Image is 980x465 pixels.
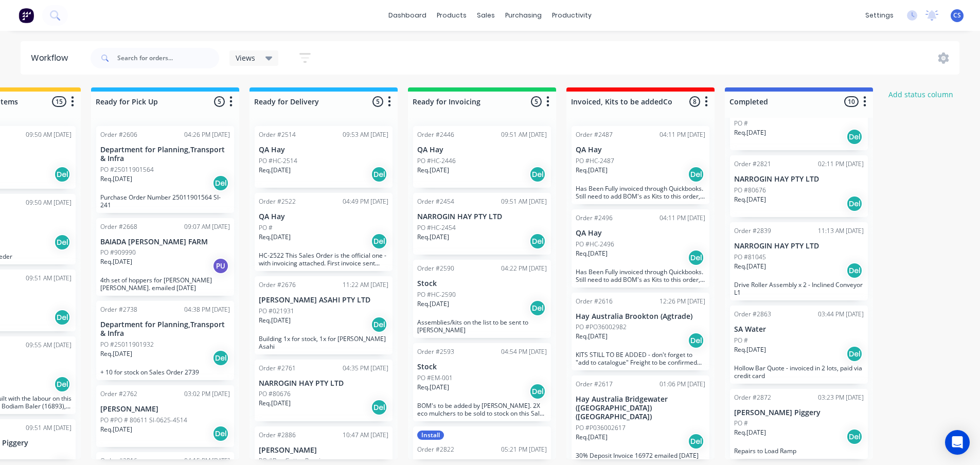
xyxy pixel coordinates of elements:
div: Order #244609:51 AM [DATE]QA HayPO #HC-2446Req.[DATE]Del [413,126,551,188]
div: sales [472,8,500,23]
p: 4th set of hoppers for [PERSON_NAME] [PERSON_NAME]. emailed [DATE] [100,276,230,292]
div: Del [371,233,387,249]
div: 09:51 AM [DATE] [501,197,547,206]
div: 11:13 AM [DATE] [818,226,864,236]
p: Hay Australia Brookton (Agtrade) [576,312,705,321]
div: Order #245409:51 AM [DATE]NARROGIN HAY PTY LTDPO #HC-2454Req.[DATE]Del [413,193,551,255]
p: QA Hay [259,146,388,154]
p: Req. [DATE] [417,233,449,242]
div: settings [860,8,899,23]
a: dashboard [383,8,432,23]
p: KITS STILL TO BE ADDED - don't forget to "add to catalogue" Freight to be confirmed on final invo... [576,351,705,366]
div: 05:21 PM [DATE] [501,445,547,454]
p: Req. [DATE] [734,428,766,437]
div: Order #276203:02 PM [DATE][PERSON_NAME]PO #PO # 80611 SI-0625-4514Req.[DATE]Del [96,385,234,447]
div: Order #261612:26 PM [DATE]Hay Australia Brookton (Agtrade)PO #PO36002982Req.[DATE]DelKITS STILL T... [572,293,709,371]
div: Order #2839 [734,226,771,236]
p: Req. [DATE] [417,299,449,309]
div: Order #2606 [100,130,137,139]
div: Order #2762 [100,389,137,399]
p: PO # [259,223,273,233]
p: Department for Planning,Transport & Infra [100,320,230,338]
div: Order #267611:22 AM [DATE][PERSON_NAME] ASAHI PTY LTDPO #021931Req.[DATE]DelBuilding 1x for stock... [255,276,393,354]
div: Del [688,332,704,349]
p: Req. [DATE] [100,425,132,434]
p: PO #PO36002982 [576,323,627,332]
span: CS [953,11,961,20]
p: 30% Deposit Invoice 16972 emailed [DATE] [576,452,705,459]
span: Views [236,52,255,63]
div: Order #259004:22 PM [DATE]StockPO #HC-2590Req.[DATE]DelAssemblies/kits on the list to be sent to ... [413,260,551,338]
div: 03:02 PM [DATE] [184,389,230,399]
div: products [432,8,472,23]
div: Del [846,262,863,279]
p: Stock [417,363,547,371]
p: Req. [DATE] [576,433,608,442]
p: QA Hay [417,146,547,154]
div: 12:26 PM [DATE] [660,297,705,306]
p: Department for Planning,Transport & Infra [100,146,230,163]
div: Del [371,166,387,183]
p: Req. [DATE] [576,332,608,341]
p: Req. [DATE] [734,262,766,271]
p: Repairs to Load Ramp [734,447,864,455]
p: Req. [DATE] [576,249,608,258]
div: Order #2454 [417,197,454,206]
div: Del [529,383,546,400]
div: 09:51 AM [DATE] [26,274,72,283]
div: Order #2821 [734,159,771,169]
p: PO #25011901564 [100,165,154,174]
p: [PERSON_NAME] [100,405,230,414]
div: PU [212,258,229,274]
p: Req. [DATE] [734,128,766,137]
div: 04:26 PM [DATE] [184,130,230,139]
p: Req. [DATE] [259,233,291,242]
div: 09:51 AM [DATE] [26,423,72,433]
p: Has Been Fully invoiced through Quickbooks. Still need to add BOM's as Kits to this order, and ge... [576,268,705,283]
p: PO #81045 [734,253,766,262]
div: 11:22 AM [DATE] [343,280,388,290]
div: Del [688,166,704,183]
div: 09:51 AM [DATE] [501,130,547,139]
div: Order #283911:13 AM [DATE]NARROGIN HAY PTY LTDPO #81045Req.[DATE]DelDrive Roller Assembly x 2 - I... [730,222,868,300]
p: QA Hay [576,229,705,238]
p: + 10 for stock on Sales Order 2739 [100,368,230,376]
p: QA Hay [576,146,705,154]
p: NARROGIN HAY PTY LTD [417,212,547,221]
div: Del [688,249,704,266]
p: Building 1x for stock, 1x for [PERSON_NAME] Asahi [259,335,388,350]
p: PO #80676 [259,389,291,399]
div: Order #2616 [576,297,613,306]
p: [PERSON_NAME] [259,446,388,455]
p: PO #HC-2446 [417,156,456,166]
div: Del [54,166,70,183]
p: Req. [DATE] [259,166,291,175]
p: Req. [DATE] [259,399,291,408]
p: [PERSON_NAME] Piggery [734,408,864,417]
button: Add status column [883,87,959,101]
p: PO #PO # 80611 SI-0625-4514 [100,416,187,425]
div: 04:11 PM [DATE] [660,130,705,139]
p: PO #909990 [100,248,136,257]
div: 10:47 AM [DATE] [343,431,388,440]
div: 09:50 AM [DATE] [26,130,72,139]
div: Order #248704:11 PM [DATE]QA HayPO #HC-2487Req.[DATE]DelHas Been Fully invoiced through Quickbook... [572,126,709,204]
div: Order #282102:11 PM [DATE]NARROGIN HAY PTY LTDPO #80676Req.[DATE]Del [730,155,868,217]
div: Order #2514 [259,130,296,139]
p: BAIADA [PERSON_NAME] FARM [100,238,230,246]
input: Search for orders... [117,48,219,68]
p: NARROGIN HAY PTY LTD [734,175,864,184]
div: Del [846,428,863,445]
div: Order #2738 [100,305,137,314]
p: NARROGIN HAY PTY LTD [259,379,388,388]
p: PO #HC-2496 [576,240,614,249]
p: Hay Australia Bridgewater ([GEOGRAPHIC_DATA]) ([GEOGRAPHIC_DATA]) [576,395,705,421]
div: purchasing [500,8,547,23]
p: QA Hay [259,212,388,221]
p: Req. [DATE] [417,383,449,392]
div: Del [529,166,546,183]
div: Del [212,175,229,191]
div: Order #249604:11 PM [DATE]QA HayPO #HC-2496Req.[DATE]DelHas Been Fully invoiced through Quickbook... [572,209,709,288]
div: 09:53 AM [DATE] [343,130,388,139]
p: Req. [DATE] [417,166,449,175]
